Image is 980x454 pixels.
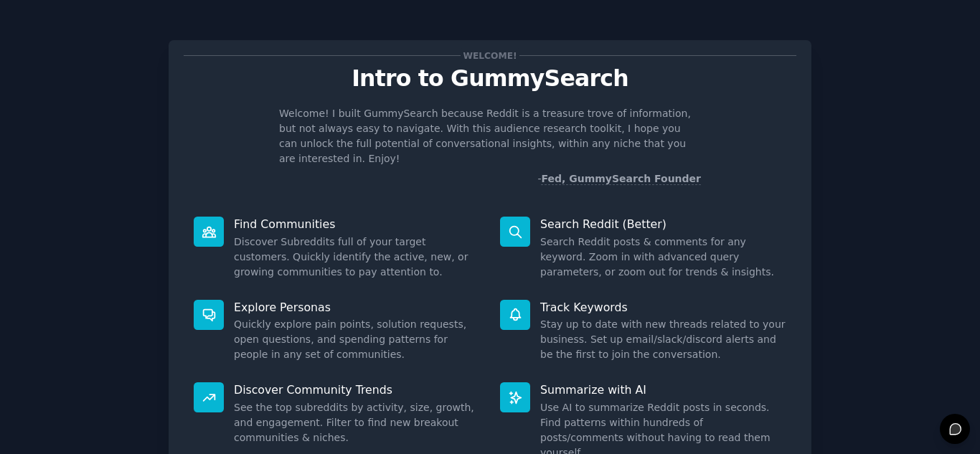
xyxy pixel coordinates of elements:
p: Intro to GummySearch [184,66,796,91]
dd: Discover Subreddits full of your target customers. Quickly identify the active, new, or growing c... [234,235,480,280]
dd: Quickly explore pain points, solution requests, open questions, and spending patterns for people ... [234,317,480,362]
dd: See the top subreddits by activity, size, growth, and engagement. Filter to find new breakout com... [234,400,480,445]
dd: Search Reddit posts & comments for any keyword. Zoom in with advanced query parameters, or zoom o... [540,235,786,280]
span: Welcome! [461,48,519,63]
p: Explore Personas [234,300,480,315]
p: Welcome! I built GummySearch because Reddit is a treasure trove of information, but not always ea... [279,106,701,166]
dd: Stay up to date with new threads related to your business. Set up email/slack/discord alerts and ... [540,317,786,362]
p: Find Communities [234,217,480,232]
div: - [537,171,701,186]
p: Summarize with AI [540,382,786,397]
a: Fed, GummySearch Founder [541,173,701,185]
p: Search Reddit (Better) [540,217,786,232]
p: Track Keywords [540,300,786,315]
p: Discover Community Trends [234,382,480,397]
